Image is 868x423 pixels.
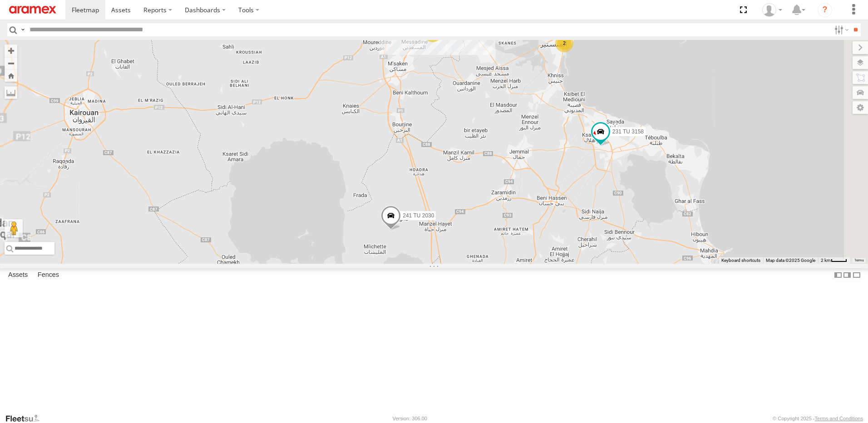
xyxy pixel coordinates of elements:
[766,258,815,263] span: Map data ©2025 Google
[833,268,843,281] label: Dock Summary Table to the Left
[5,86,17,99] label: Measure
[403,212,434,218] span: 241 TU 2030
[843,268,852,281] label: Dock Summary Table to the Right
[815,416,863,421] a: Terms and Conditions
[5,219,23,237] button: Drag Pegman onto the map to open Street View
[852,268,861,281] label: Hide Summary Table
[393,416,427,421] div: Version: 306.00
[821,258,831,263] span: 2 km
[19,23,26,36] label: Search Query
[759,3,785,17] div: Ahmed Khanfir
[5,57,17,69] button: Zoom out
[5,44,17,57] button: Zoom in
[9,6,56,14] img: aramex-logo.svg
[853,101,868,114] label: Map Settings
[773,416,863,421] div: © Copyright 2025 -
[818,257,850,264] button: Map Scale: 2 km per 32 pixels
[4,269,32,281] label: Assets
[5,69,17,82] button: Zoom Home
[831,23,850,36] label: Search Filter Options
[555,34,573,52] div: 2
[33,269,64,281] label: Fences
[612,128,644,135] span: 231 TU 3158
[424,24,442,42] div: 2
[854,259,864,262] a: Terms (opens in new tab)
[818,3,832,17] i: ?
[721,257,760,264] button: Keyboard shortcuts
[5,414,47,423] a: Visit our Website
